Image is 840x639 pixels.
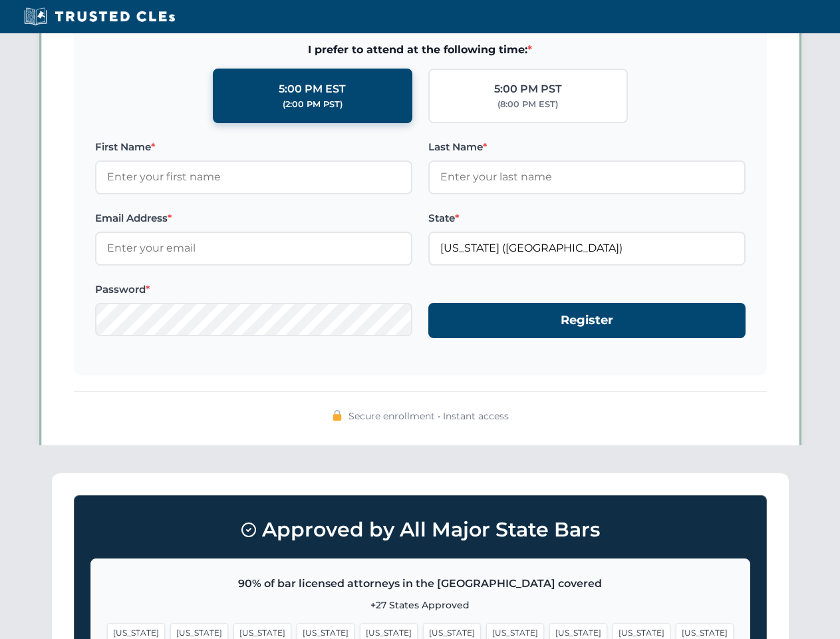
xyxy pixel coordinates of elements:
[349,409,509,423] span: Secure enrollment • Instant access
[428,232,746,265] input: Florida (FL)
[428,160,746,194] input: Enter your last name
[95,232,412,265] input: Enter your email
[95,41,746,59] span: I prefer to attend at the following time:
[279,81,346,98] div: 5:00 PM EST
[428,210,746,226] label: State
[95,210,412,226] label: Email Address
[107,598,734,612] p: +27 States Approved
[95,139,412,155] label: First Name
[95,160,412,194] input: Enter your first name
[428,303,746,338] button: Register
[283,98,343,111] div: (2:00 PM PST)
[332,410,343,421] img: 🔒
[497,98,558,111] div: (8:00 PM EST)
[90,512,750,548] h3: Approved by All Major State Bars
[20,7,179,27] img: Trusted CLEs
[428,139,746,155] label: Last Name
[494,81,562,98] div: 5:00 PM PST
[107,575,734,592] p: 90% of bar licensed attorneys in the [GEOGRAPHIC_DATA] covered
[95,282,412,298] label: Password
